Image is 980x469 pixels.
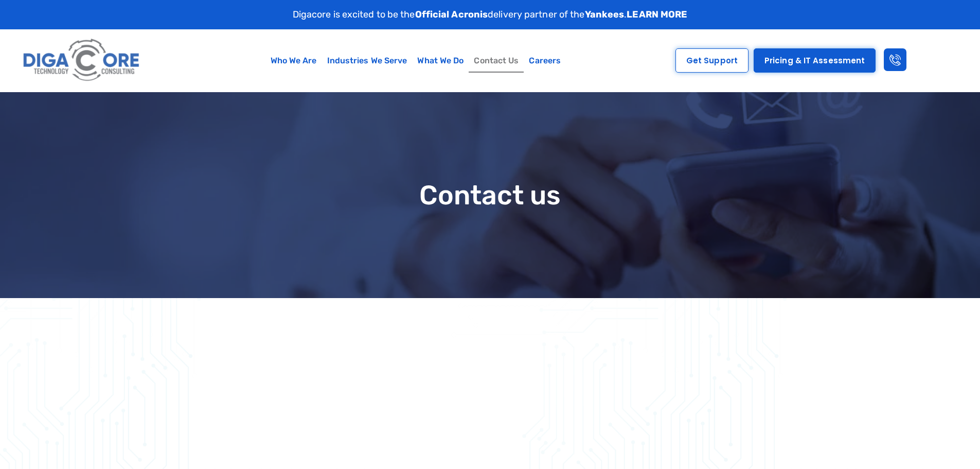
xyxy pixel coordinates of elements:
p: Digacore is excited to be the delivery partner of the . [293,8,688,22]
a: Pricing & IT Assessment [754,48,876,73]
strong: Official Acronis [415,9,488,20]
span: Pricing & IT Assessment [764,57,865,64]
span: Get Support [686,57,738,64]
a: Careers [524,49,566,73]
a: What We Do [412,49,469,73]
a: Get Support [675,48,749,73]
h1: Contact us [161,181,819,210]
a: LEARN MORE [627,9,687,20]
a: Who We Are [265,49,322,73]
nav: Menu [193,49,639,73]
a: Contact Us [469,49,524,73]
strong: Yankees [585,9,625,20]
img: Digacore logo 1 [20,34,144,86]
a: Industries We Serve [322,49,413,73]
